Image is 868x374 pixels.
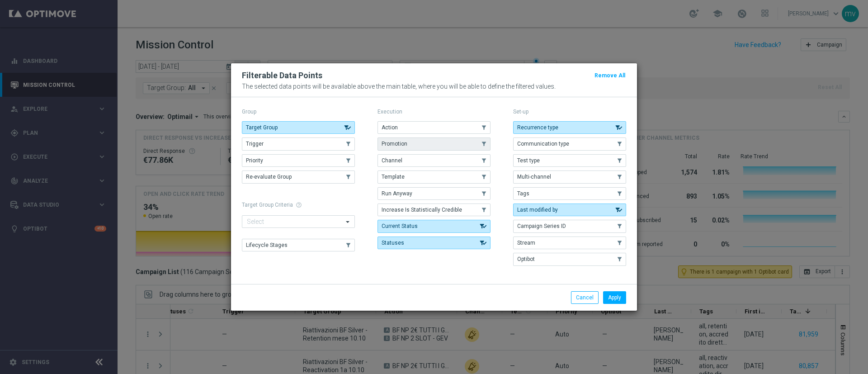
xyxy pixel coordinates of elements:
[246,174,292,180] span: Re-evaluate Group
[382,190,412,197] span: Run Anyway
[242,83,626,90] p: The selected data points will be available above the main table, where you will be able to define...
[513,220,626,232] button: Campaign Series ID
[377,121,491,134] button: Action
[242,70,322,81] h2: Filterable Data Points
[382,141,407,147] span: Promotion
[382,240,404,246] span: Statuses
[377,237,491,249] button: Statuses
[603,291,626,304] button: Apply
[382,174,405,180] span: Template
[377,170,491,183] button: Template
[377,108,491,115] p: Execution
[517,240,535,246] span: Stream
[513,170,626,183] button: Multi-channel
[571,291,599,304] button: Cancel
[242,108,355,115] p: Group
[242,170,355,183] button: Re-evaluate Group
[296,202,302,208] span: help_outline
[377,154,491,167] button: Channel
[377,187,491,200] button: Run Anyway
[517,223,566,229] span: Campaign Series ID
[517,190,529,197] span: Tags
[517,124,558,131] span: Recurrence type
[242,154,355,167] button: Priority
[594,71,626,80] button: Remove All
[242,121,355,134] button: Target Group
[246,124,278,131] span: Target Group
[513,108,626,115] p: Set-up
[246,141,264,147] span: Trigger
[242,239,355,251] button: Lifecycle Stages
[242,202,355,208] h1: Target Group Criteria
[517,207,558,213] span: Last modified by
[382,223,418,229] span: Current Status
[377,220,491,232] button: Current Status
[377,137,491,150] button: Promotion
[513,137,626,150] button: Communication type
[513,154,626,167] button: Test type
[513,253,626,265] button: Optibot
[513,187,626,200] button: Tags
[242,137,355,150] button: Trigger
[517,157,540,164] span: Test type
[246,157,263,164] span: Priority
[377,204,491,216] button: Increase Is Statistically Credible
[517,256,535,262] span: Optibot
[517,141,569,147] span: Communication type
[513,121,626,134] button: Recurrence type
[513,204,626,216] button: Last modified by
[246,242,288,248] span: Lifecycle Stages
[382,157,402,164] span: Channel
[513,237,626,249] button: Stream
[517,174,551,180] span: Multi-channel
[382,207,462,213] span: Increase Is Statistically Credible
[382,124,398,131] span: Action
